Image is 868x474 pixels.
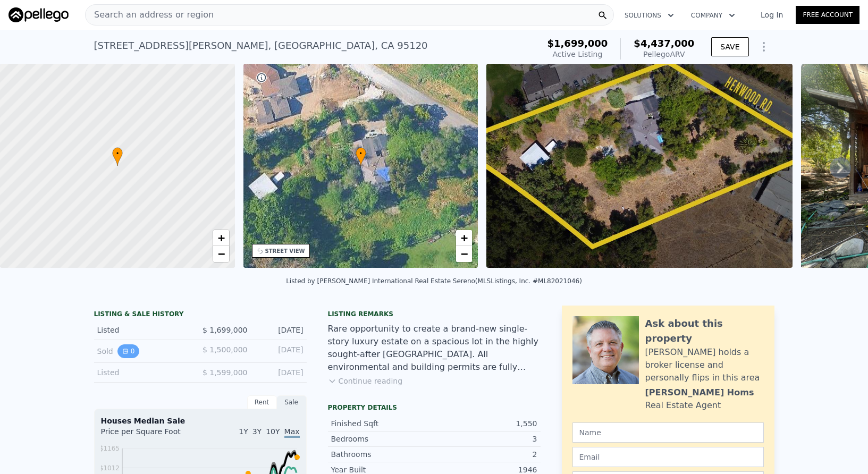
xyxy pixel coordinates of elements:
[112,147,123,166] div: •
[547,38,608,49] span: $1,699,000
[277,395,307,409] div: Sale
[486,64,793,268] img: Sale: 169712701 Parcel: 28639824
[328,310,541,318] div: Listing remarks
[331,434,434,444] div: Bedrooms
[552,50,602,58] span: Active Listing
[247,395,277,409] div: Rent
[203,368,248,377] span: $ 1,599,000
[117,344,140,358] button: View historical data
[256,367,304,378] div: [DATE]
[572,447,764,467] input: Email
[239,427,248,436] span: 1Y
[213,246,229,262] a: Zoom out
[645,346,764,384] div: [PERSON_NAME] holds a broker license and personally flips in this area
[356,149,366,158] span: •
[645,316,764,346] div: Ask about this property
[711,37,748,56] button: SAVE
[266,427,280,436] span: 10Y
[256,344,304,358] div: [DATE]
[86,9,214,21] span: Search an address or region
[99,445,119,452] tspan: $1165
[97,325,192,335] div: Listed
[461,231,468,244] span: +
[434,449,537,460] div: 2
[645,399,721,412] div: Real Estate Agent
[634,49,694,60] div: Pellego ARV
[9,7,69,22] img: Pellego
[99,464,119,472] tspan: $1012
[97,344,192,358] div: Sold
[284,427,300,438] span: Max
[101,416,300,426] div: Houses Median Sale
[94,310,307,320] div: LISTING & SALE HISTORY
[434,418,537,429] div: 1,550
[217,247,224,260] span: −
[203,345,248,354] span: $ 1,500,000
[97,367,192,378] div: Listed
[217,231,224,244] span: +
[634,38,694,49] span: $4,437,000
[331,418,434,429] div: Finished Sqft
[94,38,428,53] div: [STREET_ADDRESS][PERSON_NAME] , [GEOGRAPHIC_DATA] , CA 95120
[645,386,754,399] div: [PERSON_NAME] Homs
[356,147,366,166] div: •
[456,246,472,262] a: Zoom out
[456,230,472,246] a: Zoom in
[328,403,541,412] div: Property details
[256,325,304,335] div: [DATE]
[252,427,262,436] span: 3Y
[753,36,774,57] button: Show Options
[203,326,248,334] span: $ 1,699,000
[461,247,468,260] span: −
[796,6,859,24] a: Free Account
[328,323,541,374] div: Rare opportunity to create a brand-new single-story luxury estate on a spacious lot in the highly...
[265,247,305,255] div: STREET VIEW
[286,277,582,285] div: Listed by [PERSON_NAME] International Real Estate Sereno (MLSListings, Inc. #ML82021046)
[101,426,200,443] div: Price per Square Foot
[748,10,796,20] a: Log In
[213,230,229,246] a: Zoom in
[112,149,123,158] span: •
[328,376,403,386] button: Continue reading
[616,6,682,25] button: Solutions
[682,6,744,25] button: Company
[434,434,537,444] div: 3
[572,422,764,443] input: Name
[331,449,434,460] div: Bathrooms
